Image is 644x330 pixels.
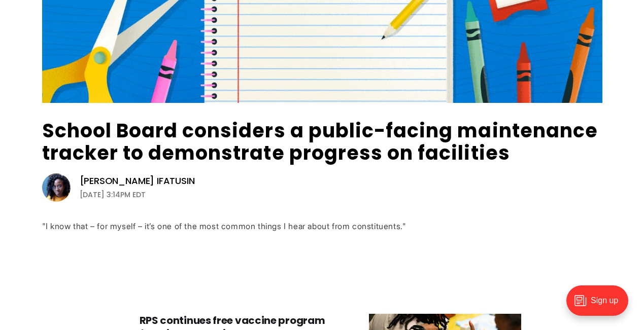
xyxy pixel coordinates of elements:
[80,189,146,201] time: [DATE] 3:14PM EDT
[42,173,71,202] img: Victoria A. Ifatusin
[80,175,195,187] a: [PERSON_NAME] Ifatusin
[42,221,602,232] div: "I know that – for myself – it’s one of the most common things I hear about from constituents."
[42,117,598,166] a: School Board considers a public-facing maintenance tracker to demonstrate progress on facilities
[558,280,644,330] iframe: portal-trigger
